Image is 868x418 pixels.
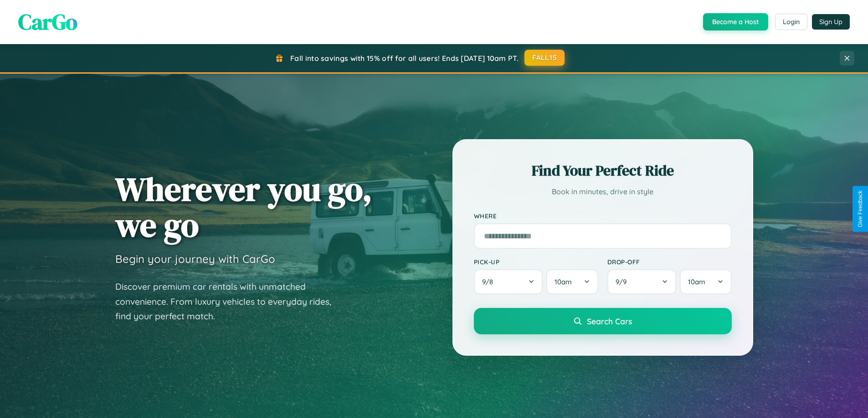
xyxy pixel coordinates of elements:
[616,277,631,286] span: 9 / 9
[703,13,768,30] button: Become a Host
[587,316,632,326] span: Search Cars
[607,269,677,294] button: 9/9
[474,161,732,181] h2: Find Your Perfect Ride
[607,258,732,266] label: Drop-off
[812,14,850,30] button: Sign Up
[115,279,343,324] p: Discover premium car rentals with unmatched convenience. From luxury vehicles to everyday rides, ...
[857,191,863,227] div: Give Feedback
[482,277,498,286] span: 9 / 8
[115,171,372,243] h1: Wherever you go, we go
[115,252,275,266] h3: Begin your journey with CarGo
[524,50,565,66] button: FALL15
[546,269,598,294] button: 10am
[474,185,732,198] p: Book in minutes, drive in style
[688,277,705,286] span: 10am
[474,269,543,294] button: 9/8
[474,258,598,266] label: Pick-up
[474,212,732,220] label: Where
[680,269,731,294] button: 10am
[474,308,732,334] button: Search Cars
[290,54,519,63] span: Fall into savings with 15% off for all users! Ends [DATE] 10am PT.
[775,14,807,30] button: Login
[18,7,77,37] span: CarGo
[555,277,572,286] span: 10am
